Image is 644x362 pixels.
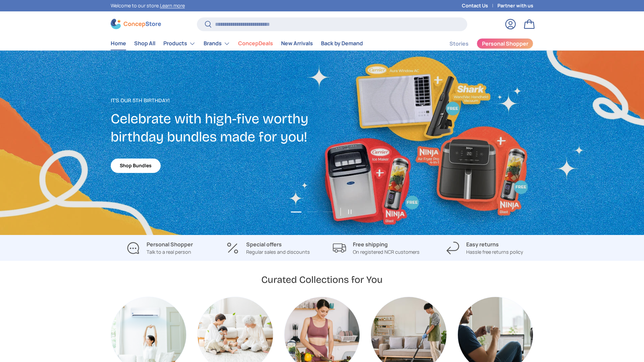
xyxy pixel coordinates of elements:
[219,240,317,256] a: Special offers Regular sales and discounts
[482,41,528,46] span: Personal Shopper
[497,2,533,9] a: Partner with us
[147,241,193,248] strong: Personal Shopper
[111,159,161,173] a: Shop Bundles
[353,241,388,248] strong: Free shipping
[246,241,282,248] strong: Special offers
[159,37,200,50] summary: Products
[111,240,208,256] a: Personal Shopper Talk to a real person
[111,97,322,105] p: It's our 5th Birthday!
[111,37,126,50] a: Home
[466,248,523,256] p: Hassle free returns policy
[111,37,363,50] nav: Primary
[321,37,363,50] a: Back by Demand
[327,240,425,256] a: Free shipping On registered NCR customers
[204,37,230,50] a: Brands
[147,248,193,256] p: Talk to a real person
[353,248,420,256] p: On registered NCR customers
[200,37,234,50] summary: Brands
[477,38,533,49] a: Personal Shopper
[246,248,310,256] p: Regular sales and discounts
[160,2,185,9] a: Learn more
[111,2,185,9] p: Welcome to our store.
[163,37,196,50] a: Products
[134,37,155,50] a: Shop All
[111,19,161,29] img: ConcepStore
[433,37,533,50] nav: Secondary
[462,2,497,9] a: Contact Us
[238,37,273,50] a: ConcepDeals
[436,240,533,256] a: Easy returns Hassle free returns policy
[449,37,469,50] a: Stories
[261,274,383,286] h2: Curated Collections for You
[466,241,499,248] strong: Easy returns
[111,110,322,146] h2: Celebrate with high-five worthy birthday bundles made for you!
[281,37,313,50] a: New Arrivals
